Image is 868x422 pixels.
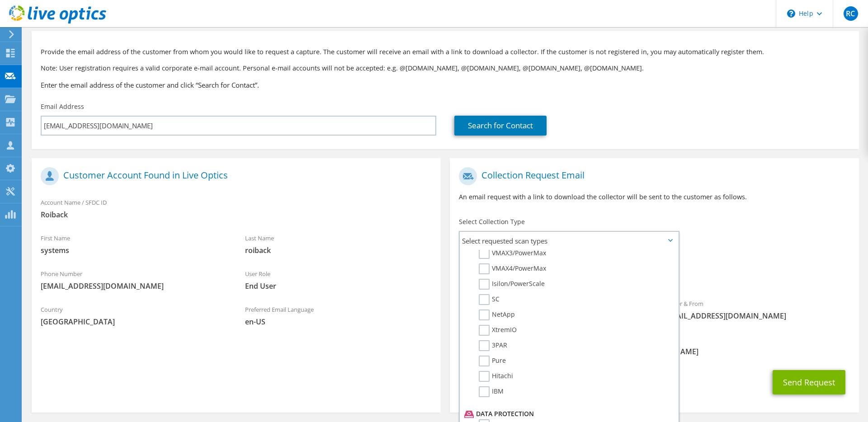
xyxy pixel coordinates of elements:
a: Search for Contact [454,116,547,136]
div: Preferred Email Language [236,300,440,331]
span: RC [844,6,858,21]
p: An email request with a link to download the collector will be sent to the customer as follows. [459,192,850,202]
li: Data Protection [462,408,674,419]
span: Select requested scan types [460,232,678,250]
label: Hitachi [479,371,513,382]
label: XtremIO [479,325,517,336]
div: User Role [236,264,440,295]
label: SC [479,294,500,305]
p: Note: User registration requires a valid corporate e-mail account. Personal e-mail accounts will ... [41,63,850,73]
span: systems [41,245,227,255]
label: Email Address [41,102,84,111]
label: VMAX3/PowerMax [479,248,546,259]
span: Roiback [41,210,432,220]
label: VMAX4/PowerMax [479,263,546,274]
span: [EMAIL_ADDRESS][DOMAIN_NAME] [41,281,227,291]
h1: Customer Account Found in Live Optics [41,167,427,185]
label: Isilon/PowerScale [479,279,545,290]
span: End User [245,281,431,291]
div: Last Name [236,229,440,260]
div: First Name [32,229,236,260]
div: Phone Number [32,264,236,295]
button: Send Request [773,370,845,394]
label: Select Collection Type [459,217,525,226]
div: Country [32,300,236,331]
span: [GEOGRAPHIC_DATA] [41,317,227,327]
span: en-US [245,317,431,327]
label: 3PAR [479,340,507,351]
div: To [450,294,654,325]
div: Sender & From [654,294,859,325]
p: Provide the email address of the customer from whom you would like to request a capture. The cust... [41,47,850,57]
label: NetApp [479,309,515,320]
div: Requested Collections [450,253,859,290]
div: CC & Reply To [450,330,859,361]
span: [EMAIL_ADDRESS][DOMAIN_NAME] [663,311,849,321]
label: Pure [479,356,506,366]
h1: Collection Request Email [459,167,845,185]
h3: Enter the email address of the customer and click “Search for Contact”. [41,80,850,90]
span: roiback [245,245,431,255]
div: Account Name / SFDC ID [32,193,441,224]
svg: \n [787,9,795,18]
label: IBM [479,386,504,397]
